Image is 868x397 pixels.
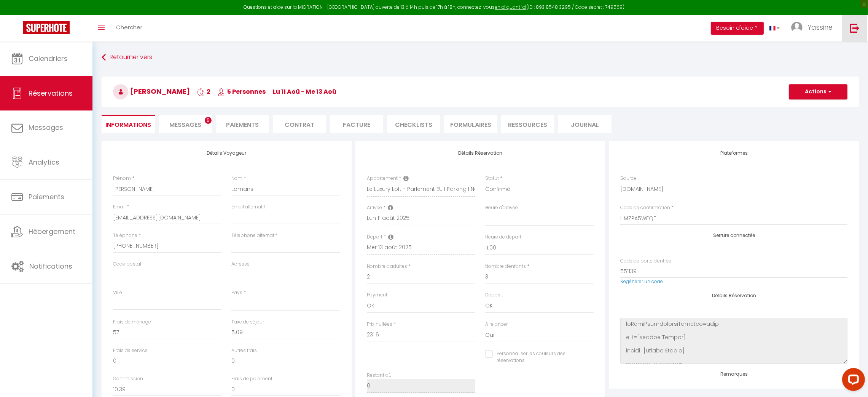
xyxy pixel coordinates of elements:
[113,150,340,156] h4: Détails Voyageur
[485,175,499,182] label: Statut
[197,87,210,96] span: 2
[367,372,392,379] label: Restant dû
[113,175,131,182] label: Prénom
[231,175,242,182] label: Nom
[231,319,264,326] label: Taxe de séjour
[231,232,277,239] label: Téléphone alternatif
[29,227,75,236] span: Hébergement
[23,21,70,34] img: Super Booking
[29,192,64,202] span: Paiements
[231,289,242,296] label: Pays
[113,289,122,296] label: Ville
[102,51,859,64] a: Retourner vers
[169,120,201,129] span: Messages
[367,234,382,241] label: Départ
[102,115,155,133] li: Informations
[113,86,190,96] span: [PERSON_NAME]
[485,204,518,211] label: Heure d'arrivée
[495,4,526,10] a: en cliquant ici
[29,88,73,98] span: Réservations
[620,175,636,182] label: Source
[29,261,72,271] span: Notifications
[620,293,847,298] h4: Détails Réservation
[558,115,612,133] li: Journal
[29,54,68,63] span: Calendriers
[620,258,671,265] label: Code de porte d'entrée
[273,87,336,96] span: lu 11 Aoû - me 13 Aoû
[620,150,847,156] h4: Plateformes
[789,84,847,99] button: Actions
[367,150,594,156] h4: Détails Réservation
[273,115,326,133] li: Contrat
[113,232,137,239] label: Téléphone
[485,321,508,328] label: A relancer
[501,115,554,133] li: Ressources
[231,261,250,268] label: Adresse
[367,204,382,211] label: Arrivée
[367,321,392,328] label: Prix nuitées
[485,291,503,299] label: Deposit
[218,87,266,96] span: 5 Personnes
[444,115,497,133] li: FORMULAIRES
[231,347,257,354] label: Autres frais
[620,278,663,285] a: Regénérer un code
[367,291,387,299] label: Payment
[216,115,269,133] li: Paiements
[110,15,148,42] a: Chercher
[113,319,151,326] label: Frais de ménage
[113,203,126,211] label: Email
[231,375,272,383] label: Frais de paiement
[620,371,847,377] h4: Remarques
[231,203,265,211] label: Email alternatif
[113,347,148,354] label: Frais de service
[116,23,142,31] span: Chercher
[205,117,212,124] span: 5
[791,22,803,33] img: ...
[850,23,860,33] img: logout
[330,115,383,133] li: Facture
[29,123,63,132] span: Messages
[485,263,526,270] label: Nombre d'enfants
[711,22,764,35] button: Besoin d'aide ?
[785,15,842,42] a: ... Yassine
[113,261,141,268] label: Code postal
[367,175,398,182] label: Appartement
[367,263,407,270] label: Nombre d'adultes
[807,22,833,32] span: Yassine
[485,234,521,241] label: Heure de départ
[620,233,847,238] h4: Serrure connectée
[113,375,143,383] label: Commission
[836,365,868,397] iframe: LiveChat chat widget
[620,204,670,211] label: Code de confirmation
[29,157,59,167] span: Analytics
[387,115,440,133] li: CHECKLISTS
